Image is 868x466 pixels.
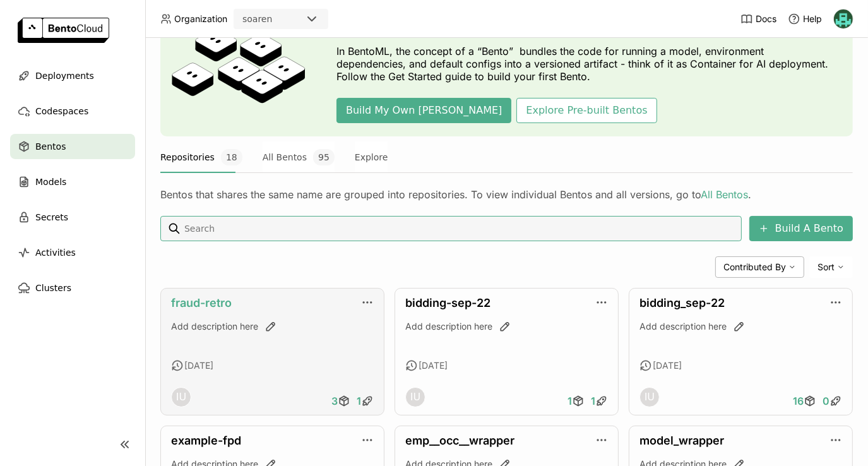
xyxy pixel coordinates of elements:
div: Bentos that shares the same name are grouped into repositories. To view individual Bentos and all... [160,188,853,201]
div: Add description here [171,320,374,333]
span: Organization [174,13,227,25]
input: Selected soaren. [273,13,275,26]
a: 3 [328,388,354,414]
a: 1 [354,388,377,414]
button: Build A Bento [749,216,853,241]
a: 1 [564,388,588,414]
span: Clusters [35,280,71,296]
span: 16 [793,395,804,407]
span: [DATE] [653,360,682,371]
div: IU [172,388,191,407]
a: Secrets [10,205,135,230]
a: Models [10,169,135,194]
div: soaren [242,13,272,25]
span: Contributed By [723,261,786,273]
span: Models [35,174,66,189]
a: Docs [740,13,776,25]
button: Build My Own [PERSON_NAME] [336,98,511,123]
span: 18 [221,149,242,165]
div: Help [788,13,822,25]
div: Sort [809,256,853,278]
button: Explore Pre-built Bentos [516,98,657,123]
div: Internal User [171,387,191,407]
a: 1 [588,388,611,414]
a: All Bentos [701,188,748,201]
span: Help [803,13,822,25]
a: Activities [10,240,135,265]
span: 1 [591,395,595,407]
div: IU [406,388,425,407]
span: 95 [313,149,335,165]
span: Bentos [35,139,66,154]
a: Codespaces [10,99,135,124]
span: 3 [331,395,338,407]
a: model_wrapper [639,434,724,447]
span: [DATE] [419,360,448,371]
input: Search [183,218,737,239]
p: In BentoML, the concept of a “Bento” bundles the code for running a model, environment dependenci... [336,45,835,83]
a: 0 [819,388,845,414]
span: Secrets [35,210,68,225]
div: Internal User [405,387,425,407]
div: Add description here [405,320,608,333]
img: cover onboarding [170,27,306,111]
button: Explore [355,141,388,173]
a: example-fpd [171,434,241,447]
a: bidding_sep-22 [639,296,725,309]
a: bidding-sep-22 [405,296,490,309]
span: Codespaces [35,104,88,119]
a: Deployments [10,63,135,88]
div: IU [640,388,659,407]
a: emp__occ__wrapper [405,434,514,447]
span: Activities [35,245,76,260]
div: Internal User [639,387,660,407]
div: Contributed By [715,256,804,278]
a: 16 [790,388,819,414]
div: Add description here [639,320,842,333]
button: Repositories [160,141,242,173]
span: 0 [823,395,829,407]
img: Nhan Le [834,9,853,28]
a: Clusters [10,275,135,301]
span: Sort [817,261,835,273]
a: Bentos [10,134,135,159]
button: All Bentos [263,141,335,173]
a: fraud-retro [171,296,232,309]
span: 1 [568,395,572,407]
span: Docs [756,13,776,25]
span: 1 [357,395,361,407]
img: logo [18,18,109,43]
span: Deployments [35,68,94,83]
span: [DATE] [184,360,213,371]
